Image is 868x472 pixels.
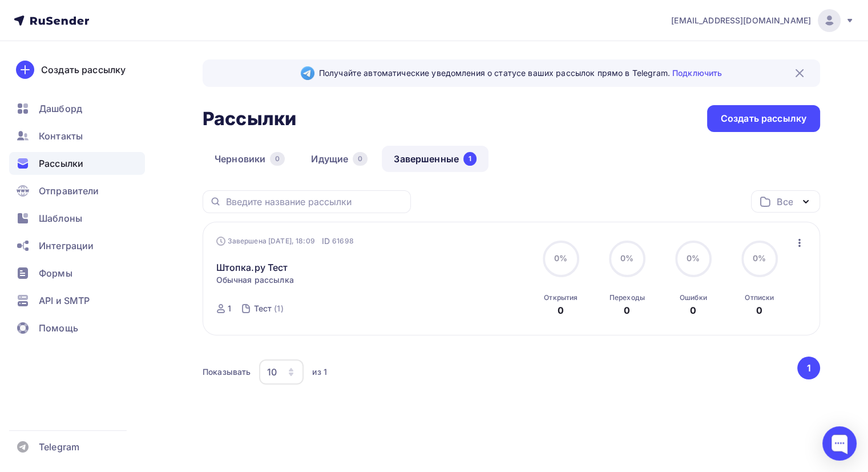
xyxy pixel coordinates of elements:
[382,146,488,172] a: Завершенные1
[9,125,145,147] a: Контакты
[39,294,90,307] span: API и SMTP
[463,152,477,166] div: 1
[554,253,567,263] span: 0%
[721,112,806,125] div: Создать рассылку
[544,293,578,302] div: Открытия
[9,179,145,202] a: Отправители
[687,253,700,263] span: 0%
[558,303,564,317] div: 0
[274,303,283,314] div: (1)
[267,365,277,379] div: 10
[312,366,327,378] div: из 1
[39,239,94,253] span: Интеграции
[216,261,288,274] a: Штопка.ру Тест
[39,321,78,335] span: Помощь
[624,303,630,317] div: 0
[228,303,231,314] div: 1
[319,67,722,79] span: Получайте автоматические уведомления о статусе ваших рассылок прямо в Telegram.
[9,262,145,285] a: Формы
[322,235,330,247] span: ID
[203,366,251,378] div: Показывать
[39,129,83,143] span: Контакты
[39,102,82,115] span: Дашборд
[672,68,722,78] a: Подключить
[41,63,126,77] div: Создать рассылку
[270,152,285,166] div: 0
[39,266,72,280] span: Формы
[745,293,774,302] div: Отписки
[777,195,793,209] div: Все
[39,157,83,170] span: Рассылки
[39,440,79,454] span: Telegram
[216,274,294,286] span: Обычная рассылка
[254,303,272,314] div: Тест
[9,152,145,175] a: Рассылки
[680,293,707,302] div: Ошибки
[756,303,762,317] div: 0
[253,299,285,318] a: Тест (1)
[332,235,354,247] span: 61698
[203,107,296,130] h2: Рассылки
[39,211,82,225] span: Шаблоны
[9,207,145,230] a: Шаблоны
[797,357,820,379] button: Go to page 1
[226,195,404,208] input: Введите название рассылки
[620,253,633,263] span: 0%
[751,190,820,213] button: Все
[203,146,297,172] a: Черновики0
[39,184,99,198] span: Отправители
[690,303,696,317] div: 0
[216,235,354,247] div: Завершена [DATE], 18:09
[671,15,811,26] span: [EMAIL_ADDRESS][DOMAIN_NAME]
[299,146,380,172] a: Идущие0
[353,152,368,166] div: 0
[301,66,314,80] img: Telegram
[753,253,766,263] span: 0%
[796,357,821,379] ul: Pagination
[609,293,645,302] div: Переходы
[671,9,854,32] a: [EMAIL_ADDRESS][DOMAIN_NAME]
[9,97,145,120] a: Дашборд
[259,359,304,385] button: 10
